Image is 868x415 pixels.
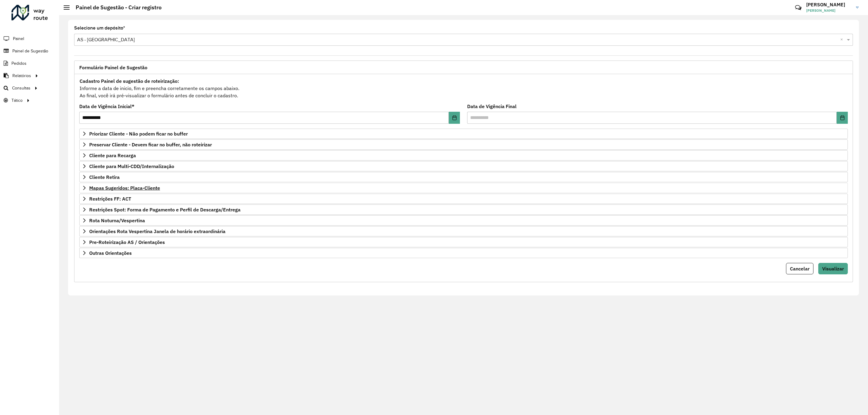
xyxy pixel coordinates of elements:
[89,175,120,179] span: Cliente Retira
[74,24,125,32] label: Selecione um depósito
[818,263,848,274] button: Visualizar
[79,65,147,70] span: Formulário Painel de Sugestão
[840,36,845,43] span: Clear all
[79,215,848,226] a: Rota Noturna/Vespertina
[79,77,848,99] div: Informe a data de inicio, fim e preencha corretamente os campos abaixo. Ao final, você irá pré-vi...
[11,60,27,67] span: Pedidos
[12,48,48,54] span: Painel de Sugestão
[837,112,848,124] button: Choose Date
[79,129,848,139] a: Priorizar Cliente - Não podem ficar no buffer
[79,248,848,258] a: Outras Orientações
[89,142,212,147] span: Preservar Cliente - Devem ficar no buffer, não roteirizar
[89,186,160,190] span: Mapas Sugeridos: Placa-Cliente
[792,1,805,14] a: Contato Rápido
[11,97,23,104] span: Tático
[79,150,848,161] a: Cliente para Recarga
[806,2,851,8] h3: [PERSON_NAME]
[822,266,844,272] span: Visualizar
[12,73,31,79] span: Relatórios
[806,8,851,13] span: [PERSON_NAME]
[89,207,241,212] span: Restrições Spot: Forma de Pagamento e Perfil de Descarga/Entrega
[13,36,24,42] span: Painel
[79,204,848,215] a: Restrições Spot: Forma de Pagamento e Perfil de Descarga/Entrega
[89,229,225,234] span: Orientações Rota Vespertina Janela de horário extraordinária
[12,85,30,91] span: Consultas
[79,226,848,236] a: Orientações Rota Vespertina Janela de horário extraordinária
[89,153,136,158] span: Cliente para Recarga
[80,78,179,84] strong: Cadastro Painel de sugestão de roteirização:
[89,164,174,169] span: Cliente para Multi-CDD/Internalização
[79,194,848,204] a: Restrições FF: ACT
[79,161,848,171] a: Cliente para Multi-CDD/Internalização
[89,196,131,201] span: Restrições FF: ACT
[79,103,134,110] label: Data de Vigência Inicial
[89,218,145,223] span: Rota Noturna/Vespertina
[79,172,848,182] a: Cliente Retira
[79,237,848,247] a: Pre-Roteirização AS / Orientações
[467,103,517,110] label: Data de Vigência Final
[79,183,848,193] a: Mapas Sugeridos: Placa-Cliente
[790,266,810,272] span: Cancelar
[449,112,460,124] button: Choose Date
[79,139,848,150] a: Preservar Cliente - Devem ficar no buffer, não roteirizar
[89,131,188,136] span: Priorizar Cliente - Não podem ficar no buffer
[70,4,162,11] h2: Painel de Sugestão - Criar registro
[89,251,132,255] span: Outras Orientações
[786,263,813,274] button: Cancelar
[89,240,165,245] span: Pre-Roteirização AS / Orientações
